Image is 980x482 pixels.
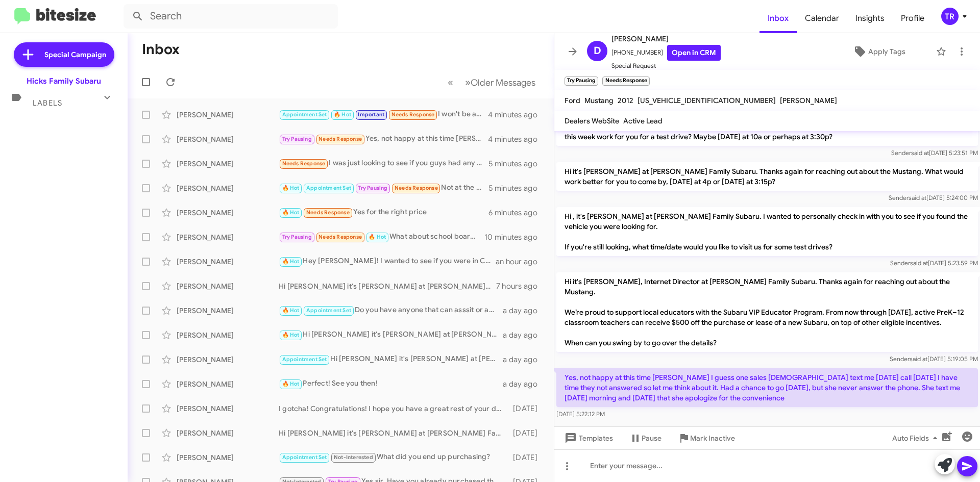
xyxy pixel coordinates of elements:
[177,257,279,267] div: [PERSON_NAME]
[282,234,312,240] span: Try Pausing
[488,134,546,144] div: 4 minutes ago
[556,162,978,191] p: Hi it's [PERSON_NAME] at [PERSON_NAME] Family Subaru. Thanks again for reaching out about the Mus...
[503,306,546,316] div: a day ago
[279,207,488,218] div: Yes for the right price
[306,185,351,191] span: Appointment Set
[496,281,546,291] div: 7 hours ago
[177,281,279,291] div: [PERSON_NAME]
[279,403,508,414] div: I gotcha! Congratulations! I hope you have a great rest of your day!
[44,49,106,60] span: Special Campaign
[279,109,488,120] div: I won't be able to make it out there till December but thank u
[508,403,546,414] div: [DATE]
[465,76,471,89] span: »
[556,272,978,352] p: Hi it's [PERSON_NAME], Internet Director at [PERSON_NAME] Family Subaru. Thanks again for reachin...
[391,111,435,118] span: Needs Response
[334,454,373,461] span: Not-Interested
[282,160,326,167] span: Needs Response
[623,116,663,125] span: Active Lead
[448,76,453,89] span: «
[279,305,503,316] div: Do you have anyone that can asssit or anymore moeny down?\
[282,454,327,461] span: Appointment Set
[503,379,546,389] div: a day ago
[488,159,546,169] div: 5 minutes ago
[282,380,300,387] span: 🔥 Hot
[594,43,601,59] span: D
[759,4,797,33] a: Inbox
[369,234,386,240] span: 🔥 Hot
[868,42,905,61] span: Apply Tags
[780,96,837,105] span: [PERSON_NAME]
[847,4,893,33] a: Insights
[642,429,661,447] span: Pause
[565,116,619,125] span: Dealers WebSite
[621,429,670,447] button: Pause
[177,428,279,438] div: [PERSON_NAME]
[177,134,279,144] div: [PERSON_NAME]
[690,429,735,447] span: Mark Inactive
[279,133,488,145] div: Yes, not happy at this time [PERSON_NAME] I guess one sales [DEMOGRAPHIC_DATA] text me [DATE] cal...
[334,111,351,118] span: 🔥 Hot
[279,353,503,365] div: Hi [PERSON_NAME] it's [PERSON_NAME] at [PERSON_NAME] Family Subaru. We’re proud to support local ...
[556,117,978,146] p: Hi It's [PERSON_NAME] at [PERSON_NAME] Family Subaru here, wanted to check in on the Ford you wer...
[638,96,776,105] span: [US_VEHICLE_IDENTIFICATION_NUMBER]
[282,209,300,216] span: 🔥 Hot
[282,332,300,338] span: 🔥 Hot
[282,258,300,265] span: 🔥 Hot
[124,4,338,29] input: Search
[508,428,546,438] div: [DATE]
[358,185,387,191] span: Try Pausing
[554,429,621,447] button: Templates
[496,257,546,267] div: an hour ago
[488,208,546,218] div: 6 minutes ago
[941,8,959,25] div: TR
[442,72,542,93] nav: Page navigation example
[602,77,649,86] small: Needs Response
[282,111,327,118] span: Appointment Set
[890,259,978,267] span: Sender [DATE] 5:23:59 PM
[279,231,484,243] div: What about school board members?
[565,96,580,105] span: Ford
[177,232,279,242] div: [PERSON_NAME]
[279,378,503,390] div: Perfect! See you then!
[177,306,279,316] div: [PERSON_NAME]
[177,183,279,193] div: [PERSON_NAME]
[909,194,926,201] span: said at
[910,259,928,267] span: said at
[562,429,613,447] span: Templates
[471,77,535,88] span: Older Messages
[911,149,929,157] span: said at
[503,354,546,365] div: a day ago
[503,330,546,340] div: a day ago
[488,110,546,120] div: 4 minutes ago
[279,329,503,341] div: Hi [PERSON_NAME] it's [PERSON_NAME] at [PERSON_NAME] Family Subaru. We’re proud to support local ...
[889,194,978,201] span: Sender [DATE] 5:24:00 PM
[177,330,279,340] div: [PERSON_NAME]
[282,185,300,191] span: 🔥 Hot
[893,4,933,33] a: Profile
[395,185,438,191] span: Needs Response
[611,61,721,71] span: Special Request
[667,45,721,61] a: Open in CRM
[556,410,605,418] span: [DATE] 5:22:12 PM
[282,136,312,142] span: Try Pausing
[142,41,180,58] h1: Inbox
[279,428,508,438] div: Hi [PERSON_NAME] it's [PERSON_NAME] at [PERSON_NAME] Family Subaru. We’re proud to support local ...
[618,96,633,105] span: 2012
[797,4,847,33] a: Calendar
[177,379,279,389] div: [PERSON_NAME]
[279,158,488,169] div: I was just looking to see if you guys had any cars that are automatic transmissions not cvt
[910,355,927,363] span: said at
[33,98,62,108] span: Labels
[565,77,598,86] small: Try Pausing
[611,45,721,61] span: [PHONE_NUMBER]
[279,182,488,194] div: Not at the moment I'll be out of town for a bit when I get back I can
[177,452,279,463] div: [PERSON_NAME]
[884,429,949,447] button: Auto Fields
[177,354,279,365] div: [PERSON_NAME]
[556,368,978,407] p: Yes, not happy at this time [PERSON_NAME] I guess one sales [DEMOGRAPHIC_DATA] text me [DATE] cal...
[488,183,546,193] div: 5 minutes ago
[306,307,351,314] span: Appointment Set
